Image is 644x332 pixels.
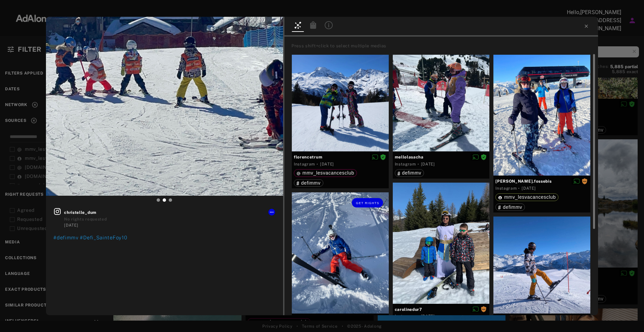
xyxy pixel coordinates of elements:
[380,154,386,159] span: Rights agreed
[53,235,78,240] span: #defimmv
[503,204,522,210] span: defimmv
[395,161,416,167] div: Instagram
[582,179,588,183] span: Rights requested
[64,209,276,216] span: christelle_dum
[291,43,596,49] div: Press shift+click to select multiple medias
[610,300,644,332] div: Widget de chat
[294,161,315,167] div: Instagram
[421,162,435,167] time: 2025-04-20T13:01:54.000Z
[395,313,416,319] div: Instagram
[320,162,334,167] time: 2025-03-04T21:29:49.000Z
[397,171,422,175] div: defimmv
[317,161,318,167] span: ·
[294,154,387,160] span: florencetrum
[518,186,520,191] span: ·
[421,314,435,319] time: 2025-03-20T19:15:09.000Z
[498,205,522,209] div: defimmv
[481,154,487,159] span: Rights agreed
[471,153,481,160] button: Disable diffusion on this media
[471,306,481,313] button: Disable diffusion on this media
[301,180,321,186] span: defimmv
[356,201,379,205] span: Get rights
[418,161,419,167] span: ·
[572,178,582,185] button: Disable diffusion on this media
[495,178,588,184] span: [PERSON_NAME].fossebis
[504,194,556,200] span: mmv_lesvacancesclub
[481,307,487,312] span: Rights requested
[46,17,283,196] img: INS_DFvjq6Nor8E_1
[418,314,419,319] span: ·
[303,170,354,176] span: mmv_lesvacancesclub
[64,217,107,222] span: No rights requested
[297,181,321,185] div: defimmv
[80,235,127,240] span: #Defi_SainteFoy10
[522,186,536,191] time: 2024-12-26T20:33:35.000Z
[610,300,644,332] iframe: Chat Widget
[370,153,380,160] button: Disable diffusion on this media
[402,170,422,176] span: defimmv
[395,306,488,313] span: carolinedur7
[495,185,517,191] div: Instagram
[64,223,78,228] time: 2025-02-06T19:27:40.000Z
[395,154,488,160] span: mellolasacha
[498,195,556,199] div: mmv_lesvacancesclub
[352,198,383,207] button: Get rights
[297,171,354,175] div: mmv_lesvacancesclub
